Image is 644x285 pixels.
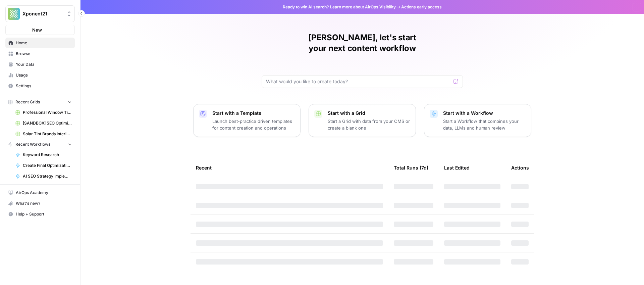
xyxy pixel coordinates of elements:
[5,81,75,91] a: Settings
[401,4,442,10] span: Actions early access
[23,131,72,137] span: Solar Tint Brands Interior Page Content
[15,141,50,147] span: Recent Workflows
[6,198,74,208] div: What's new?
[196,158,383,177] div: Recent
[328,110,410,116] p: Start with a Grid
[16,61,72,67] span: Your Data
[266,78,450,85] input: What would you like to create today?
[23,109,72,115] span: Professional Window Tinting
[5,97,75,107] button: Recent Grids
[212,118,295,131] p: Launch best-practice driven templates for content creation and operations
[283,4,396,10] span: Ready to win AI search? about AirOps Visibility
[16,51,72,57] span: Browse
[16,190,72,196] span: AirOps Academy
[444,158,470,177] div: Last Edited
[12,160,75,171] a: Create Final Optimizations Roadmap
[424,104,531,137] button: Start with a WorkflowStart a Workflow that combines your data, LLMs and human review
[193,104,301,137] button: Start with a TemplateLaunch best-practice driven templates for content creation and operations
[16,211,72,217] span: Help + Support
[5,59,75,70] a: Your Data
[12,107,75,118] a: Professional Window Tinting
[22,10,63,17] span: Xponent21
[32,27,42,33] span: New
[309,104,416,137] button: Start with a GridStart a Grid with data from your CMS or create a blank one
[328,118,410,131] p: Start a Grid with data from your CMS or create a blank one
[330,4,352,9] a: Learn more
[5,198,75,209] button: What's new?
[5,25,75,35] button: New
[15,99,40,105] span: Recent Grids
[443,110,526,116] p: Start with a Workflow
[5,70,75,81] a: Usage
[12,171,75,182] a: AI SEO Strategy Implementation
[443,118,526,131] p: Start a Workflow that combines your data, LLMs and human review
[5,38,75,48] a: Home
[23,173,72,179] span: AI SEO Strategy Implementation
[23,152,72,158] span: Keyword Research
[5,187,75,198] a: AirOps Academy
[12,149,75,160] a: Keyword Research
[212,110,295,116] p: Start with a Template
[16,40,72,46] span: Home
[5,139,75,149] button: Recent Workflows
[5,5,75,22] button: Workspace: Xponent21
[394,158,428,177] div: Total Runs (7d)
[12,118,75,129] a: [SANDBOX] SEO Optimizations
[5,209,75,220] button: Help + Support
[12,129,75,139] a: Solar Tint Brands Interior Page Content
[16,72,72,78] span: Usage
[511,158,529,177] div: Actions
[5,48,75,59] a: Browse
[16,83,72,89] span: Settings
[8,8,20,20] img: Xponent21 Logo
[262,32,463,54] h1: [PERSON_NAME], let's start your next content workflow
[23,120,72,126] span: [SANDBOX] SEO Optimizations
[23,162,72,169] span: Create Final Optimizations Roadmap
